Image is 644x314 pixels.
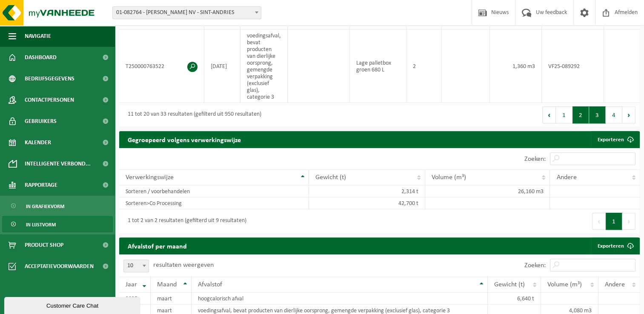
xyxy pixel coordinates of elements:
iframe: chat widget [4,295,142,314]
span: Rapportage [25,174,57,196]
span: Gewicht (t) [494,281,525,288]
span: 10 [124,260,149,272]
label: Zoeken: [524,156,546,163]
a: In grafiekvorm [2,198,113,214]
span: In grafiekvorm [26,198,64,214]
button: Previous [542,106,556,123]
h2: Afvalstof per maand [119,237,195,254]
td: 2 [406,30,442,103]
span: Gewicht (t) [315,174,346,181]
a: Exporteren [591,237,639,254]
td: 26,160 m3 [425,186,550,197]
span: Jaar [126,281,137,288]
div: 1 tot 2 van 2 resultaten (gefilterd uit 9 resultaten) [123,214,246,229]
button: Next [622,106,635,123]
td: hoogcalorisch afval [192,293,488,305]
span: 01-082764 - JAN DUPONT KAASIMPORT NV - SINT-ANDRIES [113,7,261,19]
span: Gebruikers [25,111,57,132]
span: Navigatie [25,26,51,47]
span: In lijstvorm [26,217,56,233]
h2: Gegroepeerd volgens verwerkingswijze [119,131,249,148]
span: Dashboard [25,47,57,68]
td: T250000763522 [119,30,204,103]
td: Sorteren>Co Processing [119,197,309,209]
td: 1,360 m3 [490,30,542,103]
a: In lijstvorm [2,216,113,232]
button: 2 [572,106,589,123]
button: Previous [592,213,606,230]
span: Volume (m³) [432,174,466,181]
td: Sorteren / voorbehandelen [119,186,309,197]
label: resultaten weergeven [153,262,214,268]
button: 3 [589,106,606,123]
a: Exporteren [591,131,639,148]
td: 2025 [119,293,151,305]
span: Verwerkingswijze [126,174,174,181]
span: Kalender [25,132,51,153]
button: 1 [606,213,622,230]
td: [DATE] [204,30,240,103]
span: Contactpersonen [25,89,74,111]
td: 42,700 t [309,197,425,209]
span: Product Shop [25,234,63,256]
span: Andere [605,281,625,288]
td: 6,640 t [488,293,541,305]
span: Maand [157,281,177,288]
td: Lage palletbox groen 680 L [350,30,406,103]
td: VF25-089292 [542,30,604,103]
span: Intelligente verbond... [25,153,91,174]
div: 11 tot 20 van 33 resultaten (gefilterd uit 950 resultaten) [123,107,261,123]
span: Acceptatievoorwaarden [25,256,94,277]
span: 10 [123,260,149,272]
span: Andere [556,174,576,181]
td: 2,314 t [309,186,425,197]
label: Zoeken: [524,262,546,269]
button: 4 [606,106,622,123]
button: Next [622,213,635,230]
button: 1 [556,106,572,123]
span: 01-082764 - JAN DUPONT KAASIMPORT NV - SINT-ANDRIES [112,6,261,19]
span: Afvalstof [198,281,222,288]
td: voedingsafval, bevat producten van dierlijke oorsprong, gemengde verpakking (exclusief glas), cat... [240,30,288,103]
span: Bedrijfsgegevens [25,68,74,89]
span: Volume (m³) [547,281,582,288]
td: maart [151,293,192,305]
